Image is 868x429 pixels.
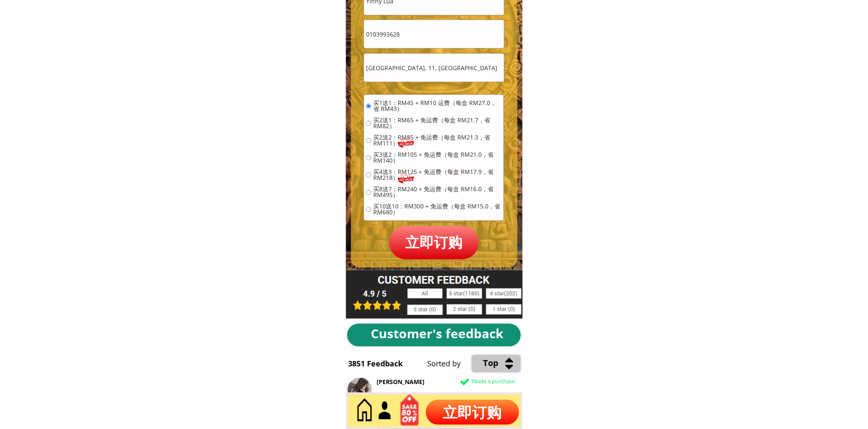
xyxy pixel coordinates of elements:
input: 电话 [364,20,504,48]
span: 买4送3：RM125 + 免运费（每盒 RM17.9，省 RM218） [373,169,501,181]
div: Made a purchase [472,377,562,386]
input: 地址 [364,54,504,82]
div: [PERSON_NAME] [377,378,574,387]
div: Sorted by [427,358,625,370]
span: 买8送7：RM240 + 免运费（每盒 RM16.0，省 RM495） [373,187,501,198]
div: Top [483,357,559,370]
span: 买10送10：RM300 + 免运费（每盒 RM15.0，省 RM680） [373,204,501,216]
p: 立即订购 [389,226,479,259]
div: Customer's feedback [371,324,510,344]
p: 立即订购 [426,400,519,425]
span: 买2送2：RM85 + 免运费（每盒 RM21.3，省 RM111） [373,135,501,147]
span: 买3送2：RM105 + 免运费（每盒 RM21.0，省 RM140） [373,152,501,164]
span: 买1送1：RM45 + RM10 运费（每盒 RM27.0，省 RM43） [373,100,501,112]
span: 买2送1：RM65 + 免运费（每盒 RM21.7，省 RM82） [373,118,501,129]
div: 3851 Feedback [348,358,415,370]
